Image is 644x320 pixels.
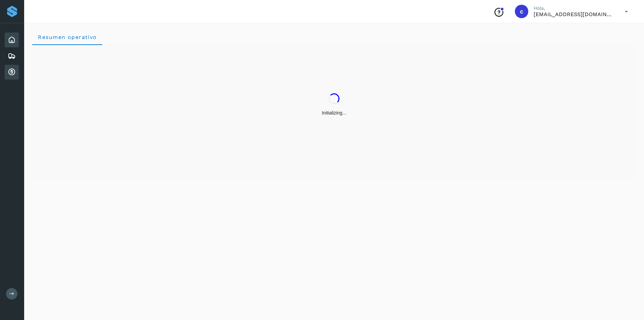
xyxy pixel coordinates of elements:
div: Embarques [5,49,19,63]
div: Inicio [5,33,19,47]
div: Cuentas por cobrar [5,65,19,80]
p: Hola, [534,5,614,11]
p: carlosvazqueztgc@gmail.com [534,11,614,17]
span: Resumen operativo [38,34,97,40]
